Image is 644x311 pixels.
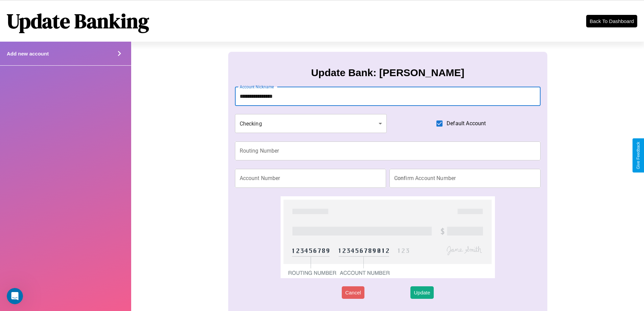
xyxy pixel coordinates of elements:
div: Checking [235,114,387,133]
iframe: Intercom live chat [7,288,23,304]
h4: Add new account [7,51,49,57]
h1: Update Banking [7,7,149,35]
button: Update [410,286,433,299]
label: Account Nickname [240,84,274,90]
h3: Update Bank: [PERSON_NAME] [311,67,464,79]
div: Give Feedback [636,142,641,169]
span: Default Account [447,119,486,128]
button: Back To Dashboard [586,15,637,27]
button: Cancel [342,286,364,299]
img: check [281,196,495,278]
